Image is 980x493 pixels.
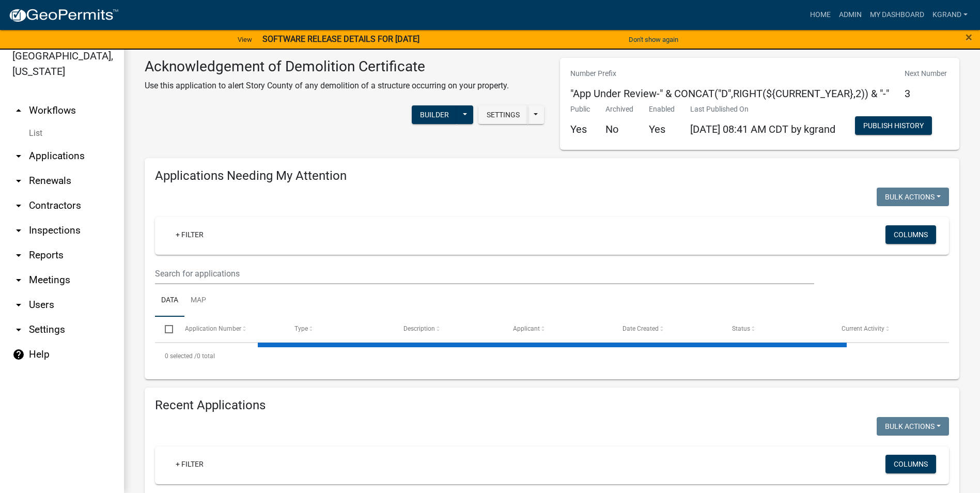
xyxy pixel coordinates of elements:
[842,325,884,332] span: Current Activity
[12,150,25,162] i: arrow_drop_down
[394,317,503,342] datatable-header-cell: Description
[155,263,814,284] input: Search for applications
[12,104,25,117] i: arrow_drop_up
[570,123,590,135] h5: Yes
[145,58,509,75] h3: Acknowledgement of Demolition Certificate
[605,123,633,135] h5: No
[155,398,949,413] h4: Recent Applications
[966,31,972,43] button: Close
[623,325,659,332] span: Date Created
[966,30,972,44] span: ×
[613,317,722,342] datatable-header-cell: Date Created
[866,5,928,25] a: My Dashboard
[145,80,509,92] p: Use this application to alert Story County of any demolition of a structure occurring on your pro...
[605,104,633,115] p: Archived
[905,87,947,100] h5: 3
[649,104,675,115] p: Enabled
[167,225,212,244] a: + Filter
[570,104,590,115] p: Public
[570,68,889,79] p: Number Prefix
[877,417,949,436] button: Bulk Actions
[175,317,284,342] datatable-header-cell: Application Number
[284,317,394,342] datatable-header-cell: Type
[155,317,175,342] datatable-header-cell: Select
[412,105,457,124] button: Builder
[928,5,972,25] a: KGRAND
[835,5,866,25] a: Admin
[478,105,528,124] button: Settings
[877,188,949,206] button: Bulk Actions
[12,249,25,261] i: arrow_drop_down
[12,175,25,187] i: arrow_drop_down
[732,325,750,332] span: Status
[722,317,832,342] datatable-header-cell: Status
[649,123,675,135] h5: Yes
[155,343,949,369] div: 0 total
[690,123,835,135] span: [DATE] 08:41 AM CDT by kgrand
[12,323,25,336] i: arrow_drop_down
[167,455,212,473] a: + Filter
[403,325,435,332] span: Description
[503,317,613,342] datatable-header-cell: Applicant
[165,352,197,360] span: 0 selected /
[12,299,25,311] i: arrow_drop_down
[12,199,25,212] i: arrow_drop_down
[12,224,25,237] i: arrow_drop_down
[855,122,932,130] wm-modal-confirm: Workflow Publish History
[690,104,835,115] p: Last Published On
[294,325,308,332] span: Type
[570,87,889,100] h5: "App Under Review-" & CONCAT("D",RIGHT(${CURRENT_YEAR},2)) & "-"
[185,325,241,332] span: Application Number
[12,348,25,361] i: help
[12,274,25,286] i: arrow_drop_down
[885,225,936,244] button: Columns
[234,31,256,48] a: View
[262,34,419,44] strong: SOFTWARE RELEASE DETAILS FOR [DATE]
[625,31,682,48] button: Don't show again
[155,284,184,317] a: Data
[855,116,932,135] button: Publish History
[806,5,835,25] a: Home
[155,168,949,183] h4: Applications Needing My Attention
[184,284,212,317] a: Map
[905,68,947,79] p: Next Number
[885,455,936,473] button: Columns
[513,325,540,332] span: Applicant
[832,317,941,342] datatable-header-cell: Current Activity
